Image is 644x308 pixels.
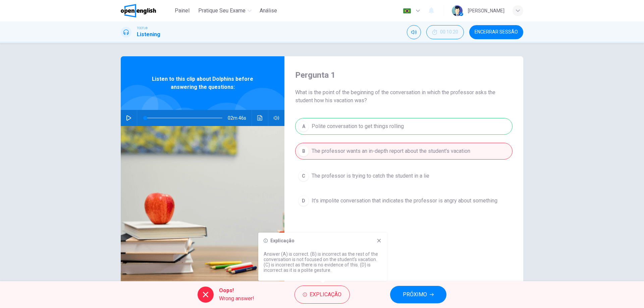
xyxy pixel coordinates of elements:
span: PRÓXIMO [403,290,427,299]
span: Análise [260,7,277,15]
span: Pratique seu exame [198,7,246,15]
span: TOEFL® [137,26,148,30]
div: Silenciar [407,25,421,39]
span: Encerrar Sessão [475,29,518,35]
img: pt [403,8,411,13]
p: Answer (A) is correct. (B) is incorrect as the rest of the conversation is not focused on the stu... [264,251,382,273]
div: [PERSON_NAME] [468,7,504,15]
span: Wrong answer! [219,295,254,303]
span: 02m 46s [228,110,252,126]
h1: Listening [137,30,160,39]
h4: Pergunta 1 [295,70,513,80]
span: Painel [175,7,190,15]
span: Explicação [310,290,341,299]
h6: Explicação [270,238,294,243]
span: Listen to this clip about Dolphins before answering the questions: [143,75,263,91]
span: What is the point of the beginning of the conversation in which the professor asks the student ho... [295,88,513,105]
div: Esconder [426,25,464,39]
span: 00:10:20 [440,29,458,35]
span: Oops! [219,287,254,295]
img: OpenEnglish logo [121,4,156,17]
img: Profile picture [452,5,463,16]
img: Listen to this clip about Dolphins before answering the questions: [121,126,284,289]
button: Clique para ver a transcrição do áudio [255,110,265,126]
